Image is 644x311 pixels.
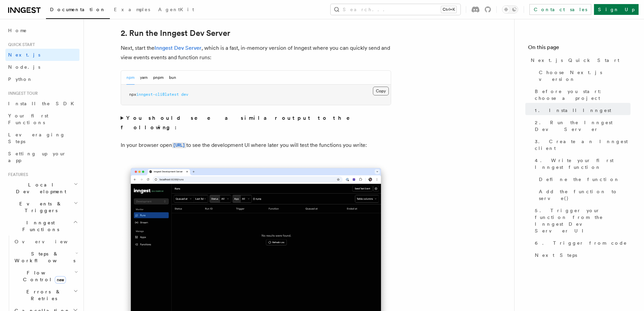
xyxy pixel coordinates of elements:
span: dev [181,92,188,97]
a: Your first Functions [5,110,79,129]
span: Events & Triggers [5,200,74,214]
a: Install the SDK [5,97,79,110]
h4: On this page [528,43,630,54]
a: [URL] [172,142,186,148]
span: Quick start [5,42,35,47]
span: Inngest Functions [5,219,73,233]
span: Leveraging Steps [8,132,65,144]
summary: You should see a similar output to the following: [121,113,391,132]
span: 5. Trigger your function from the Inngest Dev Server UI [535,207,630,234]
strong: You should see a similar output to the following: [121,115,360,131]
span: Documentation [50,7,106,12]
span: AgentKit [158,7,194,12]
button: bun [169,71,176,85]
span: Features [5,172,28,177]
a: Leveraging Steps [5,129,79,148]
span: Overview [15,239,84,244]
button: Steps & Workflows [12,248,79,267]
button: Copy [373,87,389,95]
a: Contact sales [529,4,591,15]
span: Errors & Retries [12,288,73,302]
a: Overview [12,236,79,248]
span: 1. Install Inngest [535,107,611,114]
a: Examples [110,2,154,18]
a: Node.js [5,61,79,73]
span: Inngest tour [5,91,38,96]
a: Documentation [46,2,110,19]
span: Flow Control [12,269,74,283]
button: npm [126,71,135,85]
a: 2. Run the Inngest Dev Server [532,116,630,135]
a: Choose Next.js version [536,66,630,85]
button: Toggle dark mode [502,5,518,14]
span: inngest-cli@latest [136,92,179,97]
span: Your first Functions [8,113,48,125]
a: Setting up your app [5,148,79,166]
span: Next Steps [535,252,577,259]
a: 5. Trigger your function from the Inngest Dev Server UI [532,204,630,237]
span: Define the function [539,176,620,183]
span: Steps & Workflows [12,250,75,264]
button: Local Development [5,179,79,198]
a: Add the function to serve() [536,185,630,204]
a: Before you start: choose a project [532,85,630,104]
kbd: Ctrl+K [441,6,456,13]
button: Search...Ctrl+K [331,4,460,15]
span: Next.js Quick Start [531,57,619,64]
a: Next.js Quick Start [528,54,630,66]
span: Python [8,76,33,82]
a: AgentKit [154,2,198,18]
span: Choose Next.js version [539,69,630,83]
a: Inngest Dev Server [154,45,201,51]
span: Next.js [8,52,40,58]
span: Local Development [5,181,74,195]
a: Next Steps [532,249,630,261]
span: Examples [114,7,150,12]
span: Setting up your app [8,151,66,163]
span: Home [8,27,27,34]
a: 6. Trigger from code [532,237,630,249]
code: [URL] [172,142,186,148]
a: Home [5,24,79,37]
span: 4. Write your first Inngest function [535,157,630,171]
span: new [55,276,66,284]
a: 1. Install Inngest [532,104,630,116]
button: Events & Triggers [5,198,79,217]
span: 3. Create an Inngest client [535,138,630,152]
button: pnpm [153,71,164,85]
a: Sign Up [594,4,639,15]
button: Flow Controlnew [12,267,79,286]
a: Python [5,73,79,85]
p: Next, start the , which is a fast, in-memory version of Inngest where you can quickly send and vi... [121,43,391,62]
button: Errors & Retries [12,286,79,305]
button: yarn [140,71,148,85]
p: In your browser open to see the development UI where later you will test the functions you write: [121,140,391,150]
span: Add the function to serve() [539,188,630,202]
a: 3. Create an Inngest client [532,135,630,154]
a: Next.js [5,49,79,61]
a: Define the function [536,173,630,185]
span: 2. Run the Inngest Dev Server [535,119,630,133]
span: npx [129,92,136,97]
span: 6. Trigger from code [535,240,627,246]
a: 4. Write your first Inngest function [532,154,630,173]
span: Before you start: choose a project [535,88,630,102]
a: 2. Run the Inngest Dev Server [121,28,230,38]
span: Install the SDK [8,101,78,106]
button: Inngest Functions [5,217,79,236]
span: Node.js [8,64,40,70]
